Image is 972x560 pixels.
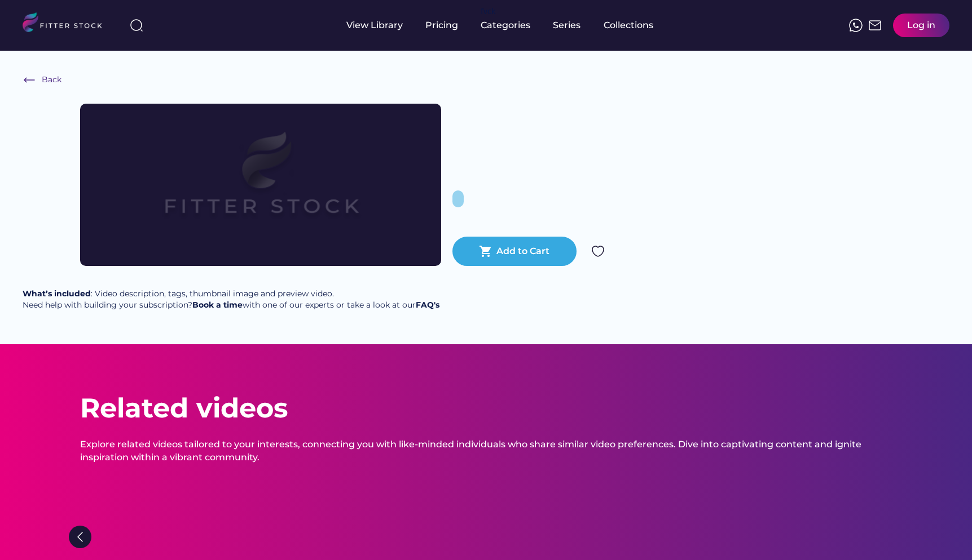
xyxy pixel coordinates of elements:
[23,288,439,310] div: : Video description, tags, thumbnail image and preview video. Need help with building your subscr...
[80,438,892,464] div: Explore related videos tailored to your interests, connecting you with like-minded individuals wh...
[481,6,495,17] div: fvck
[496,245,549,257] div: Add to Cart
[907,19,935,32] div: Log in
[849,19,863,32] img: meteor-icons_whatsapp%20%281%29.svg
[23,12,112,35] img: LOGO.svg
[416,300,439,310] a: FAQ's
[604,19,653,32] div: Collections
[23,288,91,299] strong: What’s included
[591,245,605,258] img: Group%201000002324.svg
[192,300,243,310] a: Book a time
[346,19,403,32] div: View Library
[425,19,458,32] div: Pricing
[868,19,882,32] img: Frame%2051.svg
[553,19,581,32] div: Series
[116,104,405,266] img: Frame%2079%20%281%29.svg
[69,526,91,548] img: Group%201000002322%20%281%29.svg
[23,73,36,87] img: Frame%20%286%29.svg
[481,19,530,32] div: Categories
[80,389,288,427] div: Related videos
[130,19,143,32] img: search-normal%203.svg
[479,245,492,258] button: shopping_cart
[42,74,61,86] div: Back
